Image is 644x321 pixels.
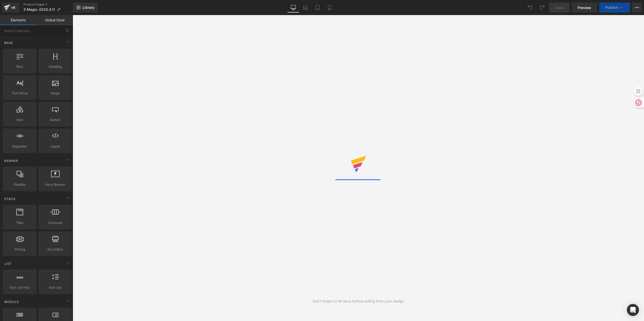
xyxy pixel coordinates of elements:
[4,40,14,45] span: Base
[578,5,591,10] span: Preview
[313,298,404,304] div: Don't forget to hit Save before exiting from your design
[5,220,35,225] span: Tabs
[4,261,12,266] span: List
[23,8,55,12] span: Z-Magic-2025.4.11
[311,3,324,13] a: Tablet
[40,64,70,69] span: Heading
[572,3,597,13] a: Preview
[605,6,618,10] span: Publish
[40,91,70,96] span: Image
[83,5,94,10] span: Library
[23,3,73,7] a: Product Pages
[627,304,639,316] div: Open Intercom Messenger
[73,3,98,13] a: New Library
[5,144,35,149] span: Separator
[4,299,19,304] span: Module
[525,3,535,13] button: Undo
[287,3,299,13] a: Desktop
[299,3,311,13] a: Laptop
[4,197,16,201] span: Stack
[5,285,35,290] span: Icon List Hoz
[5,64,35,69] span: Row
[2,3,19,13] a: v6
[40,247,70,252] span: Accordion
[5,247,35,252] span: Pricing
[599,3,630,13] button: Publish
[40,144,70,149] span: Liquid
[36,15,73,25] a: Global Style
[5,117,35,122] span: Icon
[40,182,70,187] span: Hero Banner
[40,285,70,290] span: Icon List
[10,4,16,11] div: v6
[5,182,35,187] span: Parallax
[537,3,547,13] button: Redo
[555,5,563,10] span: Save
[40,117,70,122] span: Button
[632,3,642,13] button: More
[5,91,35,96] span: Text Block
[324,3,336,13] a: Mobile
[4,158,19,163] span: Banner
[40,220,70,225] span: Carousel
